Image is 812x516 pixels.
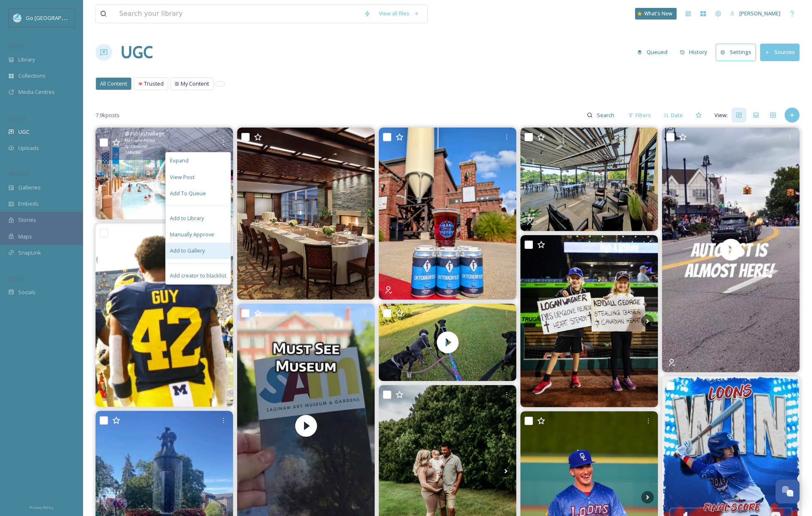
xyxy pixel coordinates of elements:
span: [PERSON_NAME] [739,10,780,17]
img: The perfect setting for cozy, intimate gatherings—host a small ceremony or reception for up to 10... [237,128,375,300]
input: Search [593,107,620,123]
span: @ zsplashvillage [125,130,164,138]
span: Privacy Policy [29,505,54,510]
img: 10/10 night 🤩 LOONS WIN and just .5 games back of a playoff spot! [520,235,658,407]
button: Settings [716,44,756,61]
a: What's New [635,8,677,20]
span: Collections [18,72,46,80]
span: Go [GEOGRAPHIC_DATA] [26,14,87,22]
img: GoGreatLogo_MISkies_RegionalTrails%20%281%29.png [13,14,22,22]
span: Expand [170,157,189,165]
span: SOCIALS [8,275,25,282]
a: Privacy Policy [29,502,54,512]
span: MEDIA [8,43,23,49]
span: Library [18,56,35,64]
span: View: [714,111,728,119]
img: thumbnail [662,128,800,372]
button: Sources [760,44,800,61]
button: Queued [633,44,672,60]
a: Queued [633,44,676,60]
span: Add To Queue [170,189,206,197]
span: Galleries [18,184,41,192]
span: Media Centres [18,88,55,96]
span: Carousel [131,144,147,150]
span: Date [671,111,683,119]
span: 1440 x 960 [125,150,141,155]
span: Filters [635,111,651,119]
img: Game Day for Michigan alternate captain Edge TJ Guy and his Wolverines teammates. Michigan is 14-... [96,224,233,407]
button: History [676,44,712,60]
video: Labor Day doesn't mean summer fun has come to an end... Autofest is just days away! Friday is the... [662,128,800,372]
span: WIDGETS [8,171,27,177]
span: Stories [18,216,36,224]
span: UGC [18,128,29,136]
span: View Post [170,173,194,181]
img: Tis the season (no, not that season yet...) for Oktoberfest 🍂🍻 Stop by tomorrow's truck sale to b... [379,128,516,300]
span: Socials [18,288,36,296]
span: Maps [18,233,32,241]
span: All Content [100,80,127,88]
a: Settings [716,44,760,61]
span: Trusted [144,80,164,88]
img: thumbnail [379,304,516,381]
span: Embeds [18,200,39,208]
a: History [676,44,716,60]
a: UGC [120,40,153,65]
span: My Content [181,80,209,88]
span: Add creator to blacklist [170,272,226,280]
span: 7.9k posts [96,111,120,119]
span: COLLECT [8,115,26,121]
video: #saginaw #saginawmichigan #midlandmichigan #hemlockmi #ivaroaddogsitting [379,304,516,381]
span: Add to Library [170,214,204,222]
span: Manually Approve [170,231,214,238]
span: Add to Gallery [170,247,205,255]
img: 🌊 The sheer size and energy of The Atrium Park at Zehnder’s Splash Village is truly something to ... [96,128,233,219]
a: [PERSON_NAME] [726,5,785,22]
span: SnapLink [18,249,41,257]
span: Manually Added [125,138,155,143]
input: Search your library [115,5,360,23]
span: Uploads [18,144,39,152]
a: View all files [375,5,423,22]
img: It's the perfect time of the year to eat (or drink!) outside, and we've got the perfect place 🍽🍻😎... [520,128,658,231]
button: Open Chat [775,479,800,504]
